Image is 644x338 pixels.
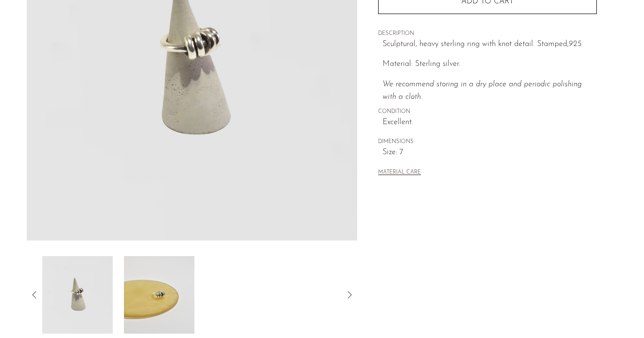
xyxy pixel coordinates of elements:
[378,30,597,38] span: DESCRIPTION
[383,58,597,71] p: Material: Sterling silver.
[378,169,421,177] button: MATERIAL CARE
[378,138,597,146] span: DIMENSIONS
[383,38,597,51] p: Sculptural, heavy sterling ring with knot detail. Stamped,
[42,256,112,334] img: Sterling Knot Ring
[124,256,194,334] img: Sterling Knot Ring
[383,80,582,101] i: We recommend storing in a dry place and periodic polishing with a cloth.
[383,146,597,159] span: Size: 7
[569,40,583,48] em: 925.
[383,116,597,129] span: Excellent.
[378,108,597,116] span: CONDITION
